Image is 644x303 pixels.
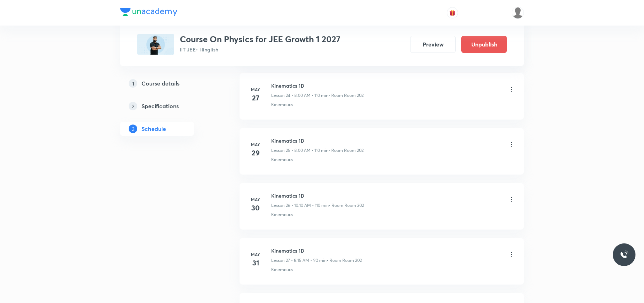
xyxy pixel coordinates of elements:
h6: Kinematics 1D [271,247,362,254]
h5: Course details [141,79,179,88]
p: 2 [129,102,137,110]
button: Unpublish [461,36,507,53]
p: IIT JEE • Hinglish [180,46,340,53]
p: 3 [129,125,137,133]
p: Kinematics [271,156,293,163]
a: Company Logo [120,8,177,18]
p: Lesson 24 • 8:00 AM • 110 min [271,92,328,99]
p: • Room Room 202 [327,257,362,264]
img: A2903B55-BC5F-421A-A597-5D8916513920_plus.png [137,34,174,55]
h5: Schedule [141,125,166,133]
p: • Room Room 202 [328,147,364,154]
button: avatar [447,7,458,18]
img: Company Logo [120,8,177,16]
h6: May [248,251,263,258]
h4: 27 [248,93,263,103]
p: • Room Room 202 [329,202,364,209]
p: Lesson 26 • 10:10 AM • 110 min [271,202,329,209]
h6: May [248,86,263,93]
button: Preview [410,36,456,53]
a: 1Course details [120,76,217,90]
h4: 29 [248,148,263,158]
p: Kinematics [271,266,293,273]
p: • Room Room 202 [328,92,364,99]
a: 2Specifications [120,99,217,113]
h4: 31 [248,258,263,268]
h5: Specifications [141,102,179,110]
h3: Course On Physics for JEE Growth 1 2027 [180,34,340,44]
p: Lesson 25 • 8:00 AM • 110 min [271,147,328,154]
h4: 30 [248,203,263,213]
img: avatar [449,10,456,16]
p: Kinematics [271,101,293,108]
h6: Kinematics 1D [271,82,364,89]
h6: Kinematics 1D [271,192,364,199]
p: 1 [129,79,137,88]
p: Kinematics [271,211,293,218]
h6: May [248,196,263,203]
img: ttu [620,250,628,259]
h6: May [248,141,263,148]
h6: Kinematics 1D [271,137,364,144]
img: Shubham K Singh [512,7,524,19]
p: Lesson 27 • 8:15 AM • 90 min [271,257,327,264]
